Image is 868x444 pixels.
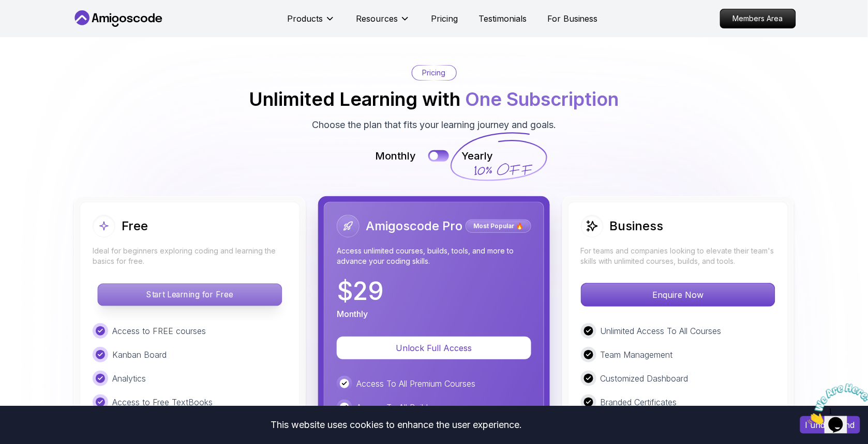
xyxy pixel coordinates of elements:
[112,325,206,337] p: Access to FREE courses
[601,372,689,385] p: Customized Dashboard
[337,279,384,304] p: $ 29
[4,4,8,13] span: 1
[337,308,368,320] p: Monthly
[312,118,556,132] p: Choose the plan that fits your learning journey and goals.
[122,218,148,234] h2: Free
[356,377,475,390] p: Access To All Premium Courses
[112,396,213,408] p: Access to Free TextBooks
[601,325,722,337] p: Unlimited Access To All Courses
[97,283,282,306] button: Start Learning for Free
[581,283,775,307] button: Enquire Now
[466,88,619,110] span: One Subscription
[337,343,531,353] a: Unlock Full Access
[601,348,673,361] p: Team Management
[601,396,677,408] p: Branded Certificates
[431,12,458,25] a: Pricing
[467,221,530,231] p: Most Popular 🔥
[93,290,287,300] a: Start Learning for Free
[721,9,796,28] p: Members Area
[93,246,287,266] p: Ideal for beginners exploring coding and learning the basics for free.
[366,218,462,234] h2: Amigoscode Pro
[356,401,432,414] p: Access To All Builds
[356,12,410,33] button: Resources
[4,4,68,45] img: Chat attention grabber
[112,372,146,385] p: Analytics
[581,290,775,300] a: Enquire Now
[581,283,775,306] p: Enquire Now
[581,246,775,266] p: For teams and companies looking to elevate their team's skills with unlimited courses, builds, an...
[98,284,281,306] p: Start Learning for Free
[610,218,664,234] h2: Business
[349,342,519,354] p: Unlock Full Access
[337,246,531,266] p: Access unlimited courses, builds, tools, and more to advance your coding skills.
[287,12,323,25] p: Products
[356,12,398,25] p: Resources
[800,416,860,434] button: Accept cookies
[375,149,416,163] p: Monthly
[423,68,446,78] p: Pricing
[287,12,335,33] button: Products
[804,379,868,429] iframe: chat widget
[249,89,619,109] h2: Unlimited Learning with
[720,9,796,28] a: Members Area
[8,414,785,436] div: This website uses cookies to enhance the user experience.
[112,348,167,361] p: Kanban Board
[478,12,527,25] a: Testimonials
[547,12,598,25] a: For Business
[337,337,531,359] button: Unlock Full Access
